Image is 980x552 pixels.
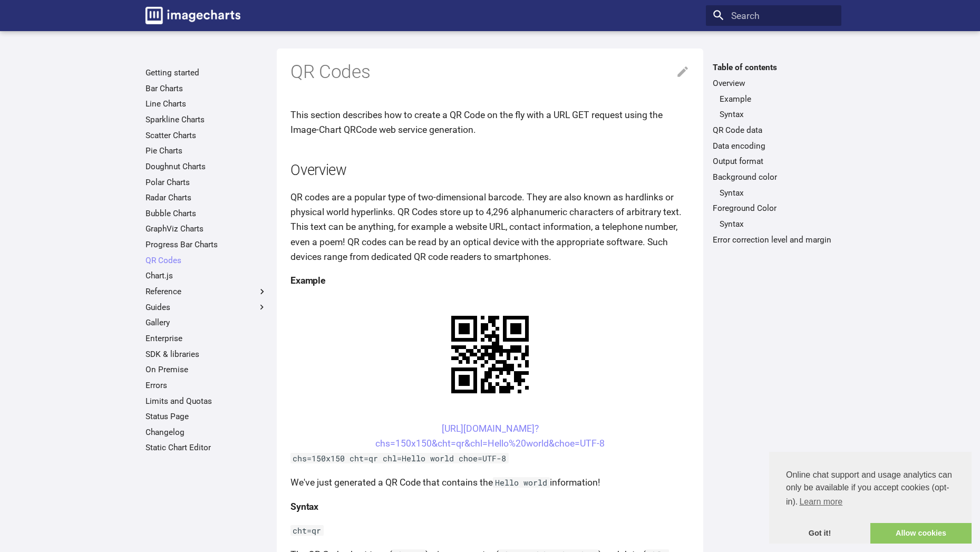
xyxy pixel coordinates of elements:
img: logo [145,7,240,24]
a: Pie Charts [145,146,267,156]
nav: Background color [713,188,835,198]
a: Chart.js [145,270,267,281]
h4: Example [290,273,690,288]
a: QR Codes [145,255,267,266]
nav: Overview [713,94,835,120]
a: Background color [713,172,835,182]
h2: Overview [290,160,690,181]
label: Reference [145,286,267,297]
label: Table of contents [706,62,841,73]
a: Doughnut Charts [145,161,267,172]
a: GraphViz Charts [145,224,267,234]
a: Syntax [720,109,835,120]
span: Online chat support and usage analytics can only be available if you accept cookies (opt-in). [786,469,955,510]
a: Bar Charts [145,83,267,94]
a: Getting started [145,67,267,78]
a: Output format [713,156,835,167]
p: QR codes are a popular type of two-dimensional barcode. They are also known as hardlinks or physi... [290,190,690,264]
a: SDK & libraries [145,349,267,360]
a: Radar Charts [145,192,267,203]
a: learn more about cookies [798,494,844,510]
a: Status Page [145,411,267,422]
a: Static Chart Editor [145,442,267,453]
a: QR Code data [713,125,835,135]
a: Foreground Color [713,203,835,214]
a: [URL][DOMAIN_NAME]?chs=150x150&cht=qr&chl=Hello%20world&choe=UTF-8 [375,423,605,449]
code: chs=150x150 cht=qr chl=Hello world choe=UTF-8 [290,453,509,463]
a: On Premise [145,364,267,375]
a: Bubble Charts [145,208,267,219]
a: allow cookies [870,523,972,544]
a: Sparkline Charts [145,114,267,125]
p: We've just generated a QR Code that contains the information! [290,475,690,490]
a: Syntax [720,188,835,198]
div: cookieconsent [769,452,972,544]
a: Progress Bar Charts [145,239,267,250]
a: Changelog [145,427,267,438]
a: Data encoding [713,141,835,151]
nav: Table of contents [706,62,841,245]
a: Image-Charts documentation [141,2,245,28]
input: Search [706,5,841,26]
a: Enterprise [145,333,267,344]
a: Polar Charts [145,177,267,188]
h1: QR Codes [290,60,690,84]
a: Overview [713,78,835,89]
img: chart [433,297,547,412]
nav: Foreground Color [713,219,835,229]
code: Hello world [493,477,550,488]
h4: Syntax [290,499,690,514]
a: Scatter Charts [145,130,267,141]
a: Errors [145,380,267,391]
a: Gallery [145,317,267,328]
code: cht=qr [290,525,324,536]
a: Line Charts [145,99,267,109]
p: This section describes how to create a QR Code on the fly with a URL GET request using the Image-... [290,108,690,137]
a: Error correction level and margin [713,235,835,245]
a: Syntax [720,219,835,229]
label: Guides [145,302,267,313]
a: Example [720,94,835,104]
a: Limits and Quotas [145,396,267,406]
a: dismiss cookie message [769,523,870,544]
